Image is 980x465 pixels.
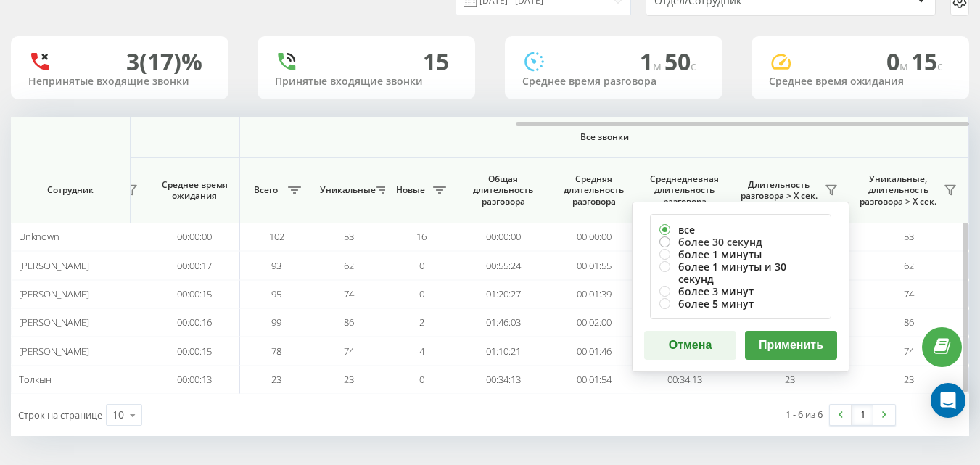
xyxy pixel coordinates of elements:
[423,48,449,75] div: 15
[344,316,354,329] span: 86
[548,366,639,394] td: 00:01:54
[659,236,822,248] label: более 30 секунд
[904,316,914,329] span: 86
[904,259,914,272] span: 62
[659,260,822,285] label: более 1 минуты и 30 секунд
[653,58,664,74] span: м
[344,259,354,272] span: 62
[419,259,424,272] span: 0
[416,230,427,243] span: 16
[786,407,823,421] div: 1 - 6 из 6
[19,373,52,386] span: Толкын
[419,373,424,386] span: 0
[149,223,240,251] td: 00:00:00
[458,251,548,279] td: 00:55:24
[160,179,228,202] span: Среднее время ожидания
[469,173,538,207] span: Общая длительность разговора
[548,280,639,308] td: 00:01:39
[419,316,424,329] span: 2
[419,345,424,358] span: 4
[19,345,89,358] span: [PERSON_NAME]
[320,184,372,196] span: Уникальные
[639,366,730,394] td: 00:34:13
[745,331,837,360] button: Применить
[149,308,240,337] td: 00:00:16
[149,337,240,365] td: 00:00:15
[149,366,240,394] td: 00:00:13
[857,173,939,207] span: Уникальные, длительность разговора > Х сек.
[769,75,952,88] div: Среднее время ожидания
[904,373,914,386] span: 23
[548,251,639,279] td: 00:01:55
[344,345,354,358] span: 74
[271,287,281,300] span: 95
[522,75,705,88] div: Среднее время разговора
[28,75,211,88] div: Непринятые входящие звонки
[559,173,628,207] span: Средняя длительность разговора
[392,184,429,196] span: Новые
[112,408,124,422] div: 10
[19,287,89,300] span: [PERSON_NAME]
[23,184,118,196] span: Сотрудник
[644,331,736,360] button: Отмена
[548,223,639,251] td: 00:00:00
[659,297,822,310] label: более 5 минут
[664,46,696,77] span: 50
[548,308,639,337] td: 00:02:00
[737,179,820,202] span: Длительность разговора > Х сек.
[283,131,926,143] span: Все звонки
[18,408,102,421] span: Строк на странице
[886,46,911,77] span: 0
[126,48,202,75] div: 3 (17)%
[458,280,548,308] td: 01:20:27
[904,287,914,300] span: 74
[785,373,795,386] span: 23
[271,316,281,329] span: 99
[852,405,873,425] a: 1
[271,373,281,386] span: 23
[458,337,548,365] td: 01:10:21
[344,287,354,300] span: 74
[19,259,89,272] span: [PERSON_NAME]
[904,230,914,243] span: 53
[458,366,548,394] td: 00:34:13
[149,280,240,308] td: 00:00:15
[931,383,965,418] div: Open Intercom Messenger
[458,223,548,251] td: 00:00:00
[899,58,911,74] span: м
[458,308,548,337] td: 01:46:03
[650,173,719,207] span: Среднедневная длительность разговора
[19,316,89,329] span: [PERSON_NAME]
[344,230,354,243] span: 53
[269,230,284,243] span: 102
[247,184,284,196] span: Всего
[911,46,943,77] span: 15
[937,58,943,74] span: c
[271,259,281,272] span: 93
[149,251,240,279] td: 00:00:17
[659,285,822,297] label: более 3 минут
[659,223,822,236] label: все
[271,345,281,358] span: 78
[419,287,424,300] span: 0
[19,230,59,243] span: Unknown
[640,46,664,77] span: 1
[691,58,696,74] span: c
[344,373,354,386] span: 23
[659,248,822,260] label: более 1 минуты
[275,75,458,88] div: Принятые входящие звонки
[904,345,914,358] span: 74
[548,337,639,365] td: 00:01:46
